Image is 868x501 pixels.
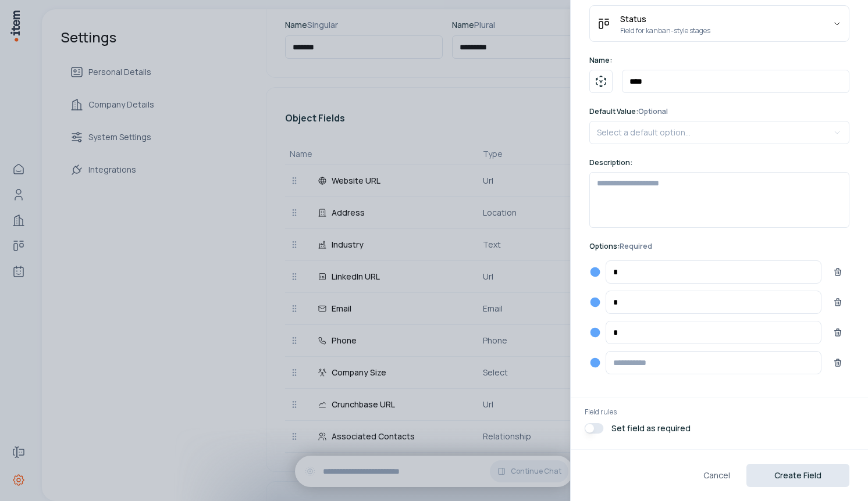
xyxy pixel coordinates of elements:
[589,107,849,116] p: Default Value:
[611,423,691,434] p: Set field as required
[589,158,849,167] p: Description:
[694,464,739,487] button: Cancel
[746,464,849,487] button: Create Field
[620,241,652,251] span: Required
[589,56,849,65] p: Name:
[638,106,668,116] span: Optional
[589,242,652,251] p: Options:
[585,407,854,417] p: Field rules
